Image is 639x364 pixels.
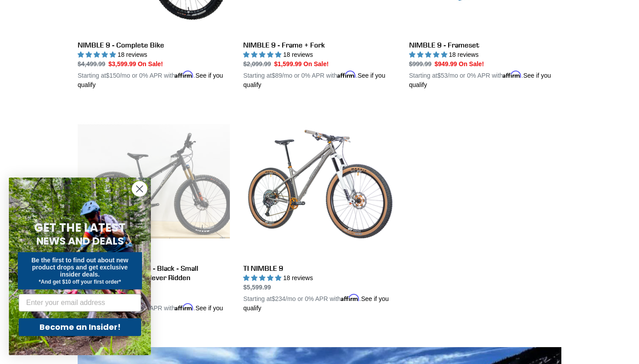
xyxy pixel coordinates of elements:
[39,279,121,285] span: *And get $10 off your first order*
[19,318,141,336] button: Become an Insider!
[132,181,147,197] button: Close dialog
[32,257,129,278] span: Be the first to find out about new product drops and get exclusive insider deals.
[19,294,141,312] input: Enter your email address
[34,220,126,236] span: GET THE LATEST
[36,234,124,248] span: NEWS AND DEALS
